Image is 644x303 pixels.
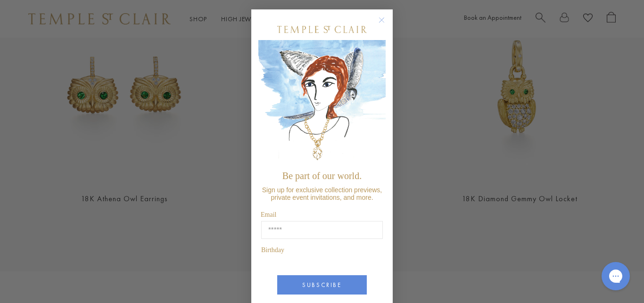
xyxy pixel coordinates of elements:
input: Email [261,221,383,239]
span: Sign up for exclusive collection previews, private event invitations, and more. [262,186,382,201]
img: Temple St. Clair [277,26,367,33]
img: c4a9eb12-d91a-4d4a-8ee0-386386f4f338.jpeg [258,40,386,166]
span: Be part of our world. [282,171,362,181]
button: Close dialog [380,19,392,31]
span: Email [261,211,276,218]
iframe: Gorgias live chat messenger [597,259,635,294]
span: Birthday [261,246,284,254]
button: SUBSCRIBE [277,275,367,295]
